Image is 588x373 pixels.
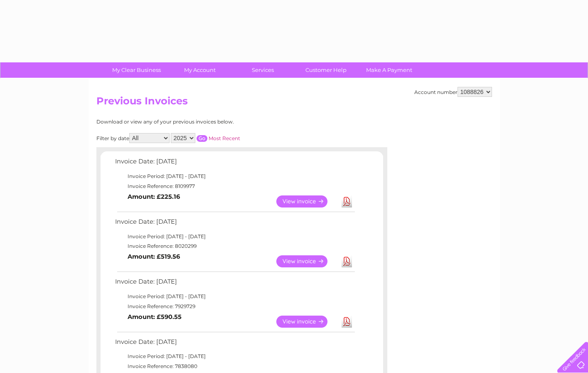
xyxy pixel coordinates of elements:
a: View [276,255,337,267]
a: Most Recent [209,135,240,141]
div: Account number [414,87,492,97]
b: Amount: £590.55 [128,313,182,321]
a: My Account [165,62,234,78]
td: Invoice Date: [DATE] [113,156,356,171]
td: Invoice Period: [DATE] - [DATE] [113,291,356,301]
a: Download [342,255,352,267]
td: Invoice Date: [DATE] [113,216,356,232]
td: Invoice Period: [DATE] - [DATE] [113,171,356,181]
a: Download [342,195,352,207]
div: Download or view any of your previous invoices below. [96,119,315,125]
b: Amount: £519.56 [128,253,180,260]
div: Filter by date [96,133,315,143]
a: Customer Help [292,62,360,78]
td: Invoice Reference: 8020299 [113,241,356,251]
h2: Previous Invoices [96,95,492,111]
a: Download [342,316,352,328]
td: Invoice Date: [DATE] [113,336,356,352]
a: View [276,195,337,207]
a: My Clear Business [102,62,171,78]
td: Invoice Date: [DATE] [113,276,356,291]
b: Amount: £225.16 [128,193,180,200]
td: Invoice Reference: 7929729 [113,301,356,311]
td: Invoice Reference: 8109977 [113,181,356,191]
td: Invoice Reference: 7838080 [113,361,356,371]
td: Invoice Period: [DATE] - [DATE] [113,351,356,361]
a: Make A Payment [355,62,423,78]
a: Services [229,62,297,78]
td: Invoice Period: [DATE] - [DATE] [113,232,356,242]
a: View [276,316,337,328]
